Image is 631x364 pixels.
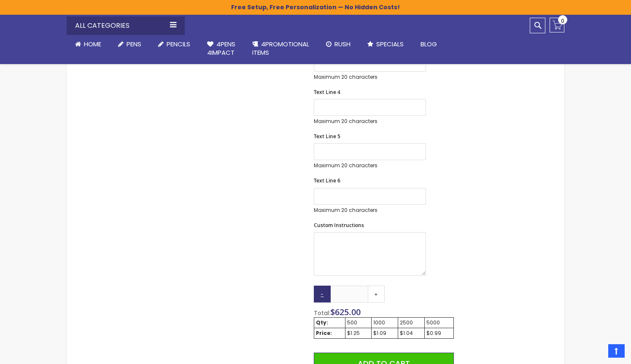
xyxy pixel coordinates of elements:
[67,35,110,54] a: Home
[314,162,426,169] p: Maximum 20 characters
[314,309,330,317] span: Total:
[67,16,185,35] div: All Categories
[359,35,412,54] a: Specials
[314,118,426,125] p: Maximum 20 characters
[373,319,396,326] div: 1000
[373,330,396,337] div: $1.09
[314,133,340,140] span: Text Line 5
[84,40,101,48] span: Home
[314,177,340,184] span: Text Line 6
[252,40,309,57] span: 4PROMOTIONAL ITEMS
[550,18,564,32] a: 0
[400,330,423,337] div: $1.04
[330,306,361,318] span: $
[314,222,364,229] span: Custom Instructions
[400,319,423,326] div: 2500
[167,40,190,48] span: Pencils
[316,329,332,337] strong: Price:
[199,35,244,62] a: 4Pens4impact
[314,286,331,302] a: -
[347,319,369,326] div: 500
[127,40,141,48] span: Pens
[314,207,426,214] p: Maximum 20 characters
[426,330,452,337] div: $0.99
[244,35,318,62] a: 4PROMOTIONALITEMS
[347,330,369,337] div: $1.25
[426,319,452,326] div: 5000
[335,306,361,318] span: 625.00
[207,40,235,57] span: 4Pens 4impact
[561,341,631,364] iframe: Google Customer Reviews
[314,74,426,80] p: Maximum 20 characters
[110,35,150,54] a: Pens
[314,88,340,96] span: Text Line 4
[421,40,437,48] span: Blog
[368,286,385,302] a: +
[316,319,328,326] strong: Qty:
[318,35,359,54] a: Rush
[334,40,351,48] span: Rush
[376,40,404,48] span: Specials
[150,35,199,54] a: Pencils
[412,35,445,54] a: Blog
[561,17,564,25] span: 0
